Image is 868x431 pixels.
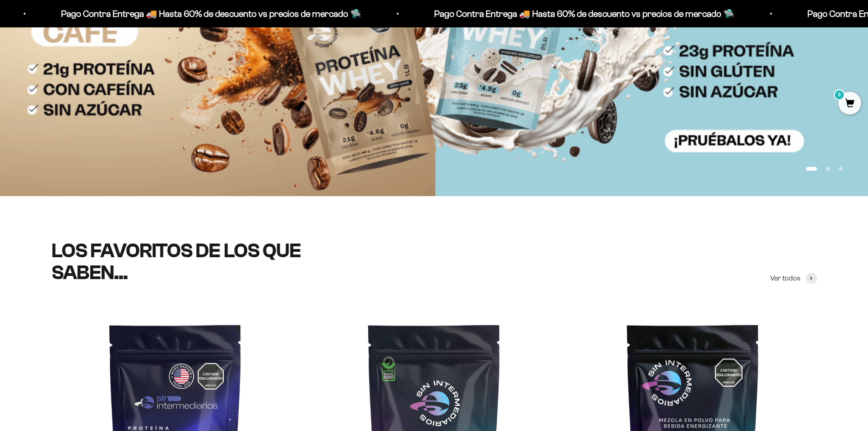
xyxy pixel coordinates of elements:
p: Pago Contra Entrega 🚚 Hasta 60% de descuento vs precios de mercado 🛸 [59,6,360,21]
span: Ver todos [770,272,801,284]
a: Ver todos [770,272,817,284]
p: Pago Contra Entrega 🚚 Hasta 60% de descuento vs precios de mercado 🛸 [432,6,733,21]
a: 0 [838,99,861,109]
mark: 0 [834,89,845,100]
split-lines: LOS FAVORITOS DE LOS QUE SABEN... [51,239,301,284]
